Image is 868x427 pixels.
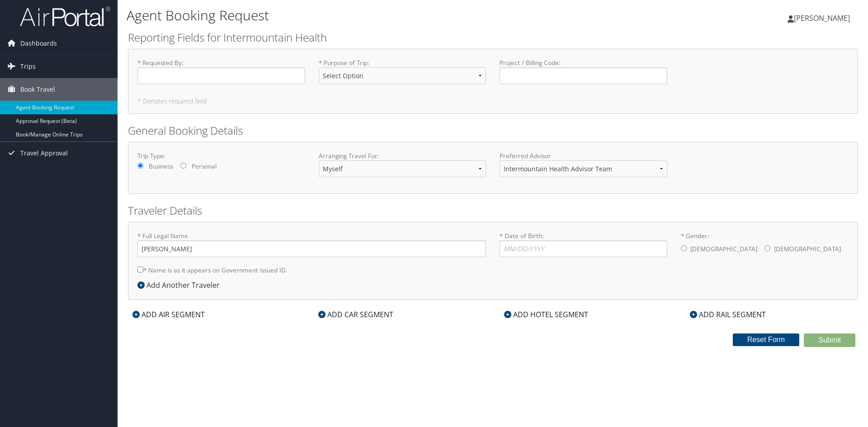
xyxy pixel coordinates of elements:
button: Reset Form [733,333,800,346]
input: * Gender:[DEMOGRAPHIC_DATA][DEMOGRAPHIC_DATA] [681,245,687,251]
label: Preferred Advisor [500,151,667,160]
label: * Date of Birth: [500,231,667,257]
h5: * Denotes required field [137,98,848,104]
span: Trips [20,55,36,78]
input: * Name is as it appears on Government issued ID. [137,267,143,272]
input: * Gender:[DEMOGRAPHIC_DATA][DEMOGRAPHIC_DATA] [764,245,770,251]
span: [PERSON_NAME] [794,13,850,23]
label: Arranging Travel For: [319,151,486,160]
label: [DEMOGRAPHIC_DATA] [690,240,757,258]
img: airportal-logo.png [20,6,110,27]
div: ADD AIR SEGMENT [128,309,209,320]
div: Add Another Traveler [137,280,224,291]
h2: Traveler Details [128,203,858,218]
a: [PERSON_NAME] [788,5,859,32]
input: * Requested By: [137,67,305,84]
label: [DEMOGRAPHIC_DATA] [774,240,841,258]
span: Dashboards [20,32,57,55]
label: * Name is as it appears on Government issued ID. [137,262,288,278]
div: ADD CAR SEGMENT [314,309,398,320]
label: Trip Type: [137,151,305,160]
input: Project / Billing Code: [500,67,667,84]
label: * Requested By : [137,58,305,84]
input: * Full Legal Name [137,240,486,257]
h2: General Booking Details [128,123,858,138]
h1: Agent Booking Request [127,6,615,25]
button: Submit [804,333,855,347]
input: * Date of Birth: [500,240,667,257]
label: * Full Legal Name [137,231,486,257]
div: ADD RAIL SEGMENT [685,309,770,320]
span: Book Travel [20,78,55,101]
span: Travel Approval [20,142,68,164]
label: Business [149,162,173,171]
select: * Purpose of Trip: [319,67,486,84]
h2: Reporting Fields for Intermountain Health [128,30,858,45]
label: * Gender: [681,231,849,258]
label: Personal [192,162,217,171]
label: * Purpose of Trip : [319,58,486,91]
label: Project / Billing Code : [500,58,667,84]
div: ADD HOTEL SEGMENT [500,309,593,320]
